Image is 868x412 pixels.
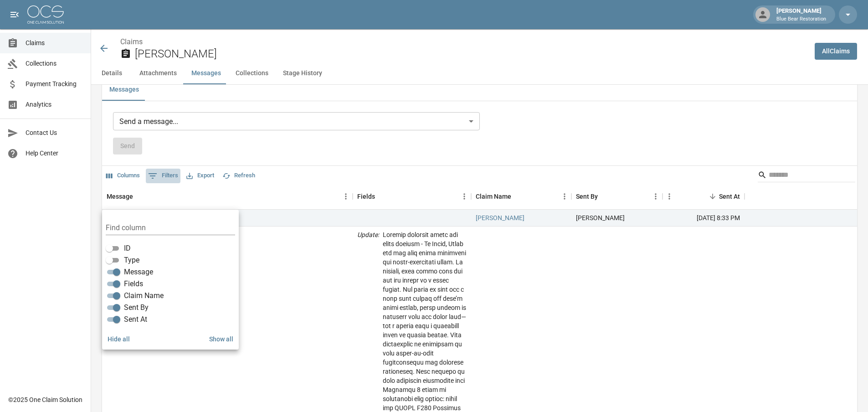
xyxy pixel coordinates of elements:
[205,331,237,348] button: Show all
[276,62,329,84] button: Stage History
[102,79,146,101] button: Messages
[649,190,663,203] button: Menu
[571,184,663,209] div: Sent By
[353,184,471,209] div: Fields
[135,47,807,61] h2: [PERSON_NAME]
[26,38,83,48] span: Claims
[357,184,375,209] div: Fields
[476,213,524,222] a: [PERSON_NAME]
[91,62,868,84] div: anchor tabs
[8,395,82,404] div: © 2025 One Claim Solution
[124,255,139,266] span: Type
[124,243,131,254] span: ID
[124,267,153,278] span: Message
[5,5,24,24] button: open drawer
[104,169,142,183] button: Select columns
[91,62,132,84] button: Details
[113,112,480,130] div: Send a message...
[102,79,857,101] div: related-list tabs
[120,36,807,47] nav: breadcrumb
[124,278,143,289] span: Fields
[706,190,719,203] button: Sort
[26,128,83,138] span: Contact Us
[457,190,471,203] button: Menu
[26,59,83,68] span: Collections
[104,331,134,348] button: Hide all
[773,6,830,23] div: [PERSON_NAME]
[663,190,676,203] button: Menu
[228,62,276,84] button: Collections
[576,184,598,209] div: Sent By
[471,184,571,209] div: Claim Name
[663,184,745,209] div: Sent At
[220,169,257,183] button: Refresh
[133,190,146,203] button: Sort
[719,184,740,209] div: Sent At
[758,168,855,184] div: Search
[102,184,353,209] div: Message
[375,190,388,203] button: Sort
[102,210,239,350] div: Select columns
[124,290,164,301] span: Claim Name
[511,190,524,203] button: Sort
[124,314,147,325] span: Sent At
[132,62,184,84] button: Attachments
[815,43,857,60] a: AllClaims
[26,100,83,109] span: Analytics
[576,213,625,222] div: Erinn Culhane
[776,15,826,23] p: Blue Bear Restoration
[107,184,133,209] div: Message
[663,210,745,227] div: [DATE] 8:33 PM
[558,190,571,203] button: Menu
[27,5,64,24] img: ocs-logo-white-transparent.png
[339,190,353,203] button: Menu
[120,37,143,46] a: Claims
[476,184,511,209] div: Claim Name
[598,190,611,203] button: Sort
[184,169,216,183] button: Export
[146,169,180,183] button: Show filters
[26,149,83,158] span: Help Center
[184,62,228,84] button: Messages
[124,302,149,313] span: Sent By
[26,79,83,89] span: Payment Tracking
